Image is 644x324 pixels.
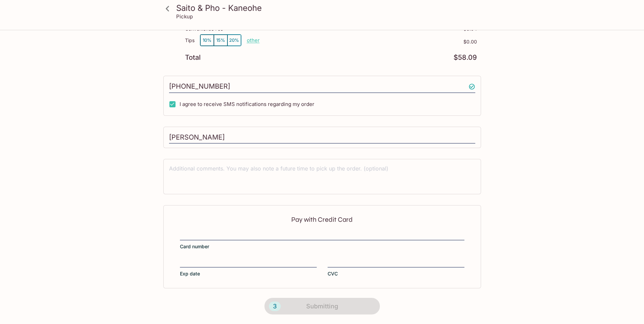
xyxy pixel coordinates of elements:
input: Enter phone number [169,80,475,93]
h3: Saito & Pho - Kaneohe [176,3,480,13]
span: I agree to receive SMS notifications regarding my order [180,101,314,107]
iframe: Secure expiration date input frame [180,259,317,266]
p: $0.00 [260,39,477,44]
button: other [247,37,260,43]
span: CVC [328,270,338,277]
p: $58.09 [454,54,477,61]
iframe: Secure CVC input frame [328,259,464,266]
button: 15% [214,35,227,46]
input: Enter first and last name [169,131,475,144]
p: Total [185,54,201,61]
span: Exp date [180,270,200,277]
p: Pickup [176,13,193,20]
span: Card number [180,243,209,250]
button: 20% [227,35,241,46]
p: Tips [185,38,195,43]
iframe: Secure card number input frame [180,232,464,239]
p: Pay with Credit Card [180,216,464,223]
button: 10% [200,35,214,46]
